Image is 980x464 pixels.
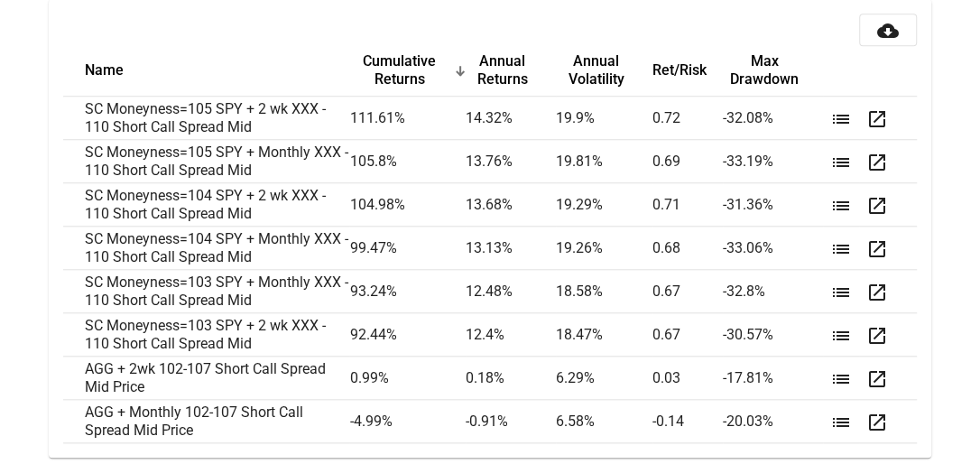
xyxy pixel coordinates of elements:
[85,61,124,79] button: Change sorting for strategy_name
[466,313,557,357] td: 12.4 %
[556,227,652,270] td: 19.26 %
[556,183,652,227] td: 19.29 %
[63,140,349,183] td: SC Moneyness=105 SPY + Monthly XXX - 110 Short Call Spread Mid
[556,400,652,443] td: 6.58 %
[830,108,852,130] mat-icon: list
[723,270,823,313] td: -32.8 %
[349,140,465,183] td: 105.8 %
[652,97,723,140] td: 0.72
[63,313,349,357] td: SC Moneyness=103 SPY + 2 wk XXX - 110 Short Call Spread Mid
[723,97,823,140] td: -32.08 %
[63,357,349,400] td: AGG + 2wk 102-107 Short Call Spread Mid Price
[830,152,852,173] mat-icon: list
[652,183,723,227] td: 0.71
[63,183,349,227] td: SC Moneyness=104 SPY + 2 wk XXX - 110 Short Call Spread Mid
[349,270,465,313] td: 93.24 %
[349,313,465,357] td: 92.44 %
[723,313,823,357] td: -30.57 %
[723,400,823,443] td: -20.03 %
[63,270,349,313] td: SC Moneyness=103 SPY + Monthly XXX - 110 Short Call Spread Mid
[466,227,557,270] td: 13.13 %
[652,400,723,443] td: -0.14
[349,97,465,140] td: 111.61 %
[466,97,557,140] td: 14.32 %
[723,140,823,183] td: -33.19 %
[466,183,557,227] td: 13.68 %
[723,227,823,270] td: -33.06 %
[652,140,723,183] td: 0.69
[349,357,465,400] td: 0.99 %
[723,357,823,400] td: -17.81 %
[63,227,349,270] td: SC Moneyness=104 SPY + Monthly XXX - 110 Short Call Spread Mid
[466,52,541,88] button: Change sorting for Annual_Returns
[830,368,852,390] mat-icon: list
[556,52,636,88] button: Change sorting for Annual_Volatility
[556,313,652,357] td: 18.47 %
[556,270,652,313] td: 18.58 %
[466,357,557,400] td: 0.18 %
[866,325,888,347] mat-icon: open_in_new
[830,412,852,433] mat-icon: list
[349,52,448,88] button: Change sorting for Cum_Returns_Final
[866,368,888,390] mat-icon: open_in_new
[349,227,465,270] td: 99.47 %
[866,195,888,217] mat-icon: open_in_new
[652,61,707,79] button: Change sorting for Efficient_Frontier
[466,400,557,443] td: -0.91 %
[866,282,888,303] mat-icon: open_in_new
[723,52,807,88] button: Change sorting for Max_Drawdown
[466,270,557,313] td: 12.48 %
[556,140,652,183] td: 19.81 %
[830,282,852,303] mat-icon: list
[63,400,349,443] td: AGG + Monthly 102-107 Short Call Spread Mid Price
[349,183,465,227] td: 104.98 %
[556,97,652,140] td: 19.9 %
[830,325,852,347] mat-icon: list
[877,20,899,42] mat-icon: cloud_download
[723,183,823,227] td: -31.36 %
[466,140,557,183] td: 13.76 %
[652,270,723,313] td: 0.67
[866,108,888,130] mat-icon: open_in_new
[556,357,652,400] td: 6.29 %
[652,313,723,357] td: 0.67
[63,97,349,140] td: SC Moneyness=105 SPY + 2 wk XXX - 110 Short Call Spread Mid
[652,357,723,400] td: 0.03
[652,227,723,270] td: 0.68
[830,195,852,217] mat-icon: list
[349,400,465,443] td: -4.99 %
[830,238,852,260] mat-icon: list
[866,152,888,173] mat-icon: open_in_new
[866,412,888,433] mat-icon: open_in_new
[866,238,888,260] mat-icon: open_in_new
